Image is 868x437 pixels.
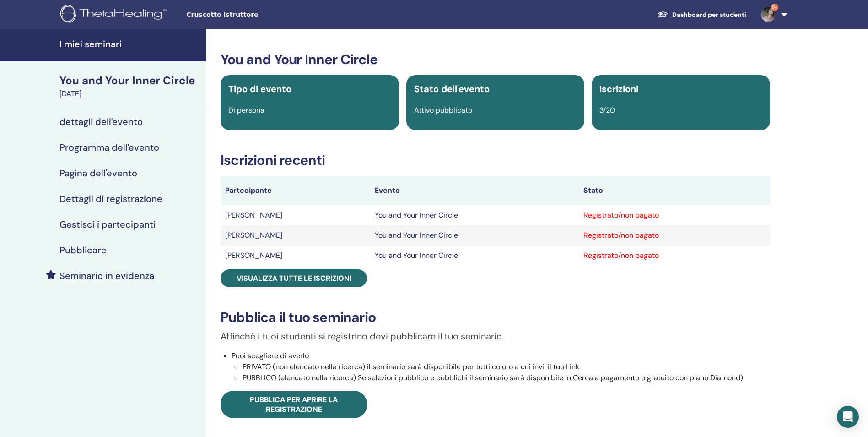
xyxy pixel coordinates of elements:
span: Pubblica per aprire la registrazione [250,395,338,414]
td: You and Your Inner Circle [370,205,579,225]
td: [PERSON_NAME] [221,246,370,266]
a: You and Your Inner Circle[DATE] [54,73,206,99]
a: Dashboard per studenti [650,6,754,23]
th: Stato [579,176,770,205]
td: You and Your Inner Circle [370,225,579,246]
div: [DATE] [59,88,200,99]
h4: Gestisci i partecipanti [59,219,156,230]
h4: I miei seminari [59,38,200,49]
img: logo.png [60,5,170,25]
span: Tipo di evento [228,83,291,95]
span: Cruscotto istruttore [186,10,323,20]
span: Attivo pubblicato [414,105,472,115]
div: Registrato/non pagato [583,230,766,241]
span: Stato dell'evento [414,83,490,95]
a: Pubblica per aprire la registrazione [221,391,367,418]
div: Open Intercom Messenger [837,406,859,428]
li: PRIVATO (non elencato nella ricerca) il seminario sarà disponibile per tutti coloro a cui invii i... [243,361,770,372]
img: graduation-cap-white.svg [658,11,669,18]
a: Visualizza tutte le iscrizioni [221,269,367,287]
h3: Pubblica il tuo seminario [221,309,770,326]
p: Affinché i tuoi studenti si registrino devi pubblicare il tuo seminario. [221,329,770,343]
th: Partecipante [221,176,370,205]
span: Iscrizioni [599,83,638,95]
td: [PERSON_NAME] [221,205,370,225]
h3: You and Your Inner Circle [221,51,770,68]
span: Visualizza tutte le iscrizioni [237,273,351,283]
h3: Iscrizioni recenti [221,152,770,169]
div: Registrato/non pagato [583,250,766,261]
th: Evento [370,176,579,205]
span: Di persona [228,105,264,115]
td: You and Your Inner Circle [370,246,579,266]
h4: Seminario in evidenza [59,270,154,281]
td: [PERSON_NAME] [221,225,370,246]
div: You and Your Inner Circle [59,73,200,88]
span: 3/20 [599,105,615,115]
img: default.jpg [761,7,776,22]
h4: dettagli dell'evento [59,116,143,127]
h4: Dettagli di registrazione [59,193,162,204]
span: 9+ [771,4,778,11]
h4: Pagina dell'evento [59,168,137,179]
h4: Pubblicare [59,245,107,256]
div: Registrato/non pagato [583,210,766,221]
h4: Programma dell'evento [59,142,159,153]
li: Puoi scegliere di averlo [232,350,770,383]
li: PUBBLICO (elencato nella ricerca) Se selezioni pubblico e pubblichi il seminario sarà disponibile... [243,372,770,383]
